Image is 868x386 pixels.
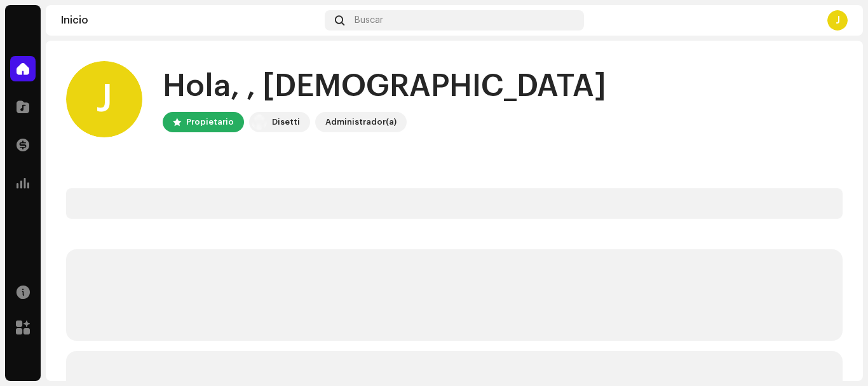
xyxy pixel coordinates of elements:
span: Buscar [355,15,383,25]
div: J [66,61,142,137]
div: Disetti [272,114,300,130]
div: Inicio [61,15,320,25]
div: Hola, , [DEMOGRAPHIC_DATA] [163,66,606,107]
div: Propietario [186,114,234,130]
img: 02a7c2d3-3c89-4098-b12f-2ff2945c95ee [252,114,267,130]
div: J [827,10,848,31]
div: Administrador(a) [325,114,397,130]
